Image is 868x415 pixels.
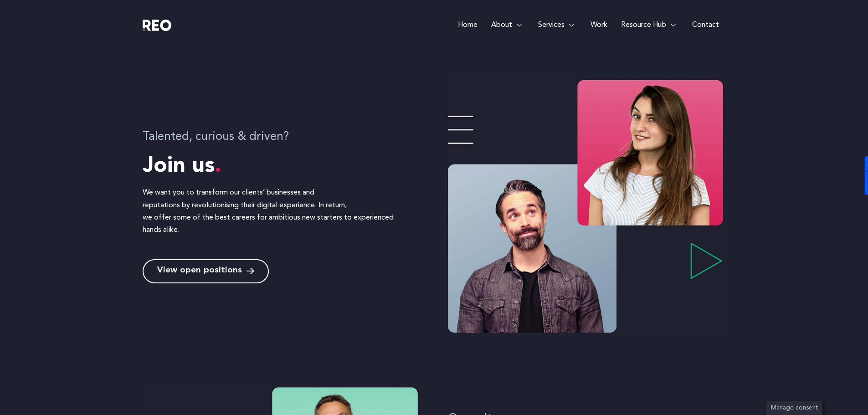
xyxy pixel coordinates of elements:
[143,128,414,146] h4: Talented, curious & driven?
[771,405,818,411] span: Manage consent
[143,259,269,283] a: View open positions
[143,155,221,177] span: Join us
[143,187,414,236] p: We want you to transform our clients’ businesses and reputations by revolutionising their digital...
[157,267,242,276] span: View open positions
